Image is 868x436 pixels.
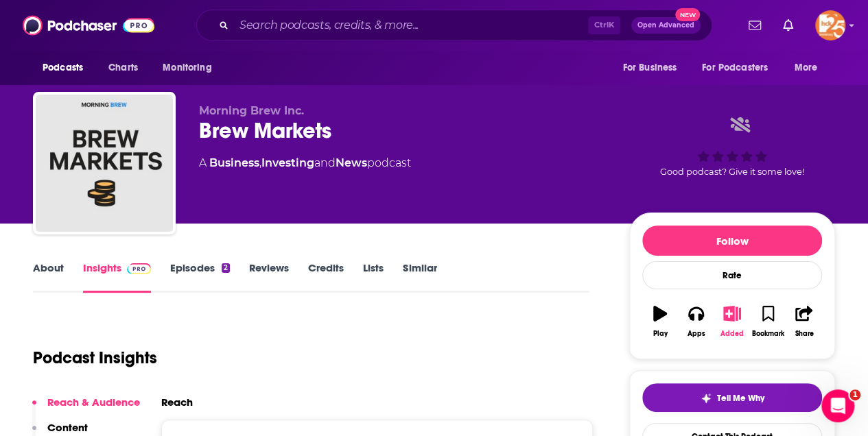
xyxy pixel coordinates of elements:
[33,348,157,368] h1: Podcast Insights
[815,10,845,40] button: Show profile menu
[32,396,140,421] button: Reach & Audience
[642,261,822,289] div: Rate
[631,17,701,34] button: Open AdvancedNew
[795,58,818,77] span: More
[99,55,146,81] a: Charts
[43,58,83,77] span: Podcasts
[653,330,668,338] div: Play
[720,330,744,338] div: Added
[743,14,766,37] a: Show notifications dropdown
[33,261,64,293] a: About
[222,263,230,273] div: 2
[815,10,845,40] span: Logged in as kerrifulks
[714,297,750,346] button: Added
[849,389,860,400] span: 1
[750,297,786,346] button: Bookmark
[752,330,784,338] div: Bookmark
[688,330,705,338] div: Apps
[127,263,151,274] img: Podchaser Pro
[47,396,140,409] p: Reach & Audience
[642,383,822,412] button: tell me why sparkleTell Me Why
[642,226,822,256] button: Follow
[786,297,822,346] button: Share
[660,167,804,177] span: Good podcast? Give it some love!
[47,421,88,434] p: Content
[622,58,677,77] span: For Business
[249,261,289,293] a: Reviews
[261,156,314,169] a: Investing
[308,261,344,293] a: Credits
[33,55,101,81] button: open menu
[83,261,151,293] a: InsightsPodchaser Pro
[637,22,694,29] span: Open Advanced
[259,156,261,169] span: ,
[613,55,694,81] button: open menu
[170,261,230,293] a: Episodes2
[314,156,336,169] span: and
[153,55,229,81] button: open menu
[702,58,768,77] span: For Podcasters
[234,14,588,36] input: Search podcasts, credits, & more...
[693,55,788,81] button: open menu
[196,10,712,41] div: Search podcasts, credits, & more...
[588,16,620,34] span: Ctrl K
[336,156,367,169] a: News
[363,261,384,293] a: Lists
[199,155,411,171] div: A podcast
[675,8,700,21] span: New
[777,14,799,37] a: Show notifications dropdown
[642,297,678,346] button: Play
[795,330,813,338] div: Share
[36,95,173,232] img: Brew Markets
[785,55,835,81] button: open menu
[629,104,835,189] div: Good podcast? Give it some love!
[161,396,193,409] h2: Reach
[403,261,436,293] a: Similar
[717,393,764,404] span: Tell Me Why
[209,156,259,169] a: Business
[821,389,854,422] iframe: Intercom live chat
[23,12,154,38] img: Podchaser - Follow, Share and Rate Podcasts
[163,58,211,77] span: Monitoring
[199,104,304,117] span: Morning Brew Inc.
[815,10,845,40] img: User Profile
[678,297,714,346] button: Apps
[701,393,712,404] img: tell me why sparkle
[108,58,138,77] span: Charts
